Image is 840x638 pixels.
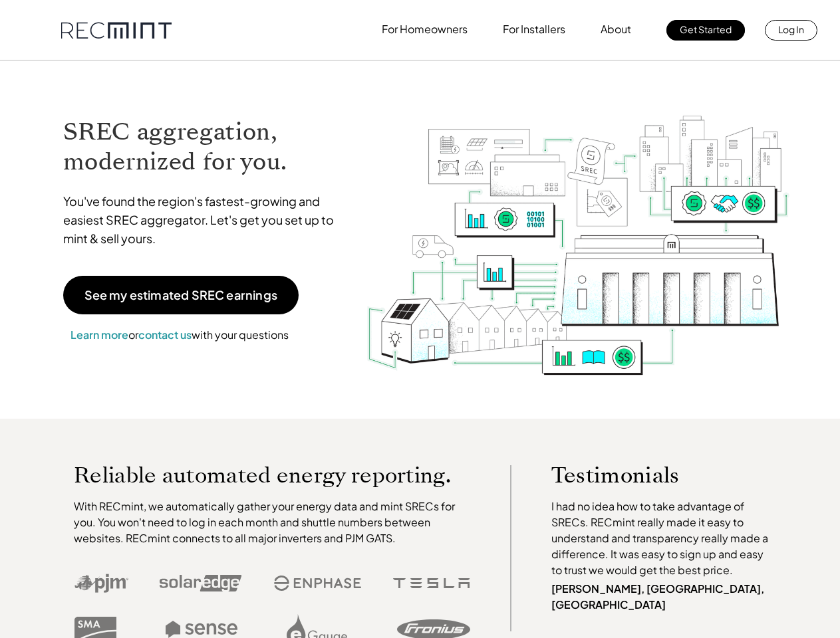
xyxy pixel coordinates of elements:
[778,20,804,39] p: Log In
[74,498,470,546] p: With RECmint, we automatically gather your energy data and mint SRECs for you. You won't need to ...
[680,20,732,39] p: Get Started
[138,328,192,342] a: contact us
[70,328,128,342] a: Learn more
[765,20,817,41] a: Log In
[503,20,565,39] p: For Installers
[551,498,775,578] p: I had no idea how to take advantage of SRECs. RECmint really made it easy to understand and trans...
[551,465,750,485] p: Testimonials
[63,192,347,248] p: You've found the region's fastest-growing and easiest SREC aggregator. Let's get you set up to mi...
[382,20,468,39] p: For Homeowners
[84,289,277,301] p: See my estimated SREC earnings
[63,326,296,344] p: or with your questions
[666,20,745,41] a: Get Started
[366,80,790,379] img: RECmint value cycle
[74,465,470,485] p: Reliable automated energy reporting.
[551,581,775,613] p: [PERSON_NAME], [GEOGRAPHIC_DATA], [GEOGRAPHIC_DATA]
[601,20,631,39] p: About
[63,276,299,314] a: See my estimated SREC earnings
[63,117,347,177] h1: SREC aggregation, modernized for you.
